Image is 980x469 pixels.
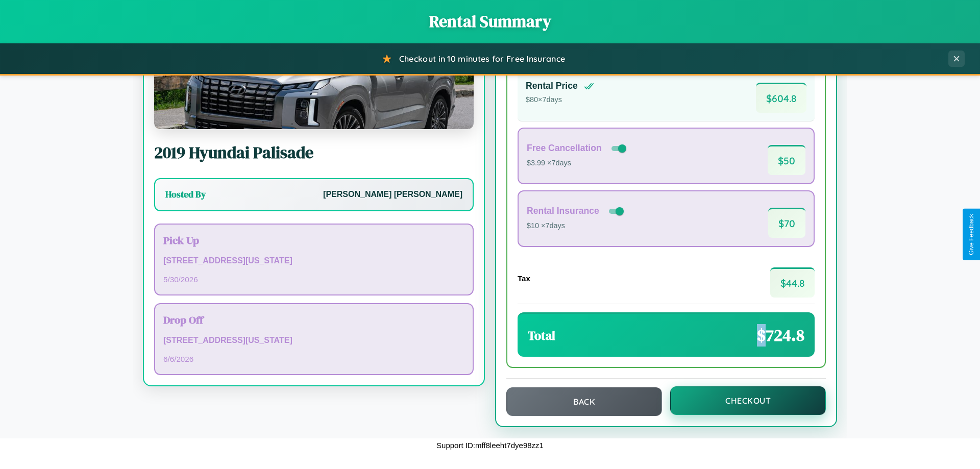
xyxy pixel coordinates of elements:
[163,352,464,366] p: 6 / 6 / 2026
[527,143,602,154] h4: Free Cancellation
[163,273,464,286] p: 5 / 30 / 2026
[756,83,806,113] span: $ 604.8
[163,333,464,348] p: [STREET_ADDRESS][US_STATE]
[768,145,805,175] span: $ 50
[670,386,826,415] button: Checkout
[323,187,462,202] p: [PERSON_NAME] [PERSON_NAME]
[163,254,464,268] p: [STREET_ADDRESS][US_STATE]
[768,208,805,238] span: $ 70
[506,387,662,416] button: Back
[527,219,626,233] p: $10 × 7 days
[154,27,474,129] img: Hyundai Palisade
[399,54,565,64] span: Checkout in 10 minutes for Free Insurance
[526,93,594,107] p: $ 80 × 7 days
[163,233,464,248] h3: Pick Up
[165,188,206,201] h3: Hosted By
[436,438,544,452] p: Support ID: mff8leeht7dye98zz1
[968,214,975,255] div: Give Feedback
[154,141,474,164] h2: 2019 Hyundai Palisade
[770,267,815,298] span: $ 44.8
[528,327,555,344] h3: Total
[527,157,628,170] p: $3.99 × 7 days
[163,312,464,327] h3: Drop Off
[757,324,804,347] span: $ 724.8
[527,206,599,216] h4: Rental Insurance
[526,81,578,91] h4: Rental Price
[10,10,970,33] h1: Rental Summary
[518,274,530,283] h4: Tax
